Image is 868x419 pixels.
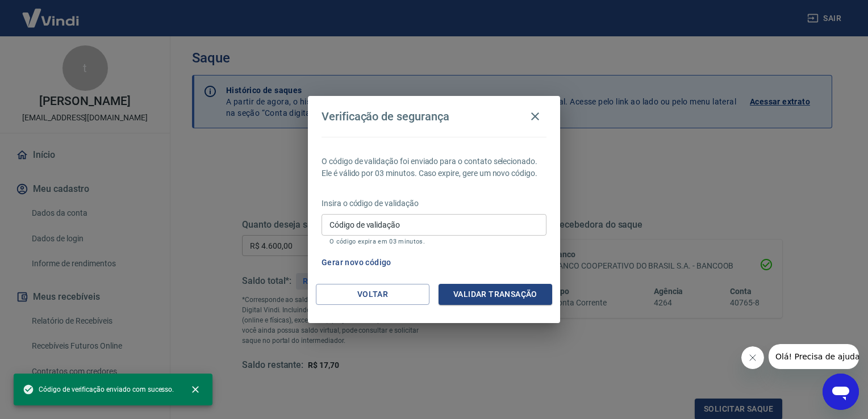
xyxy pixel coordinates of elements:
p: O código de validação foi enviado para o contato selecionado. Ele é válido por 03 minutos. Caso e... [322,156,546,179]
iframe: Fechar mensagem [741,346,764,369]
h4: Verificação de segurança [322,110,449,123]
p: O código expira em 03 minutos. [329,238,539,245]
span: Código de verificação enviado com sucesso. [23,384,174,395]
iframe: Mensagem da empresa [769,344,859,369]
button: Voltar [316,284,429,305]
button: close [183,377,208,402]
button: Gerar novo código [317,252,396,273]
iframe: Botão para abrir a janela de mensagens [823,374,859,410]
span: Olá! Precisa de ajuda? [7,8,95,17]
p: Insira o código de validação [322,198,546,209]
button: Validar transação [439,284,552,305]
